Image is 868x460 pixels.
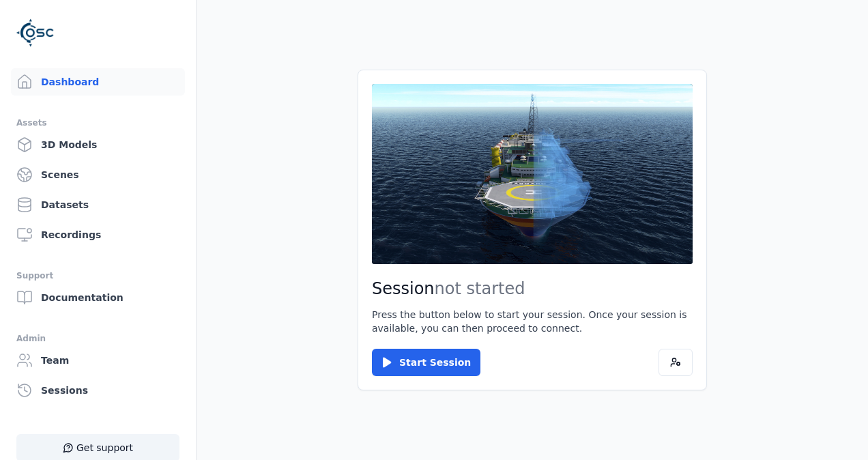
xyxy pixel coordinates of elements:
a: Documentation [11,284,185,311]
button: Start Session [372,349,480,376]
a: Datasets [11,191,185,218]
div: Admin [16,330,179,347]
a: Recordings [11,221,185,248]
p: Press the button below to start your session. Once your session is available, you can then procee... [372,308,693,335]
a: Scenes [11,161,185,188]
a: 3D Models [11,131,185,158]
span: not started [435,279,525,298]
img: Logo [16,14,55,52]
a: Dashboard [11,68,185,96]
div: Support [16,268,179,284]
a: Sessions [11,377,185,404]
div: Assets [16,115,179,131]
a: Team [11,347,185,374]
h2: Session [372,278,693,300]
